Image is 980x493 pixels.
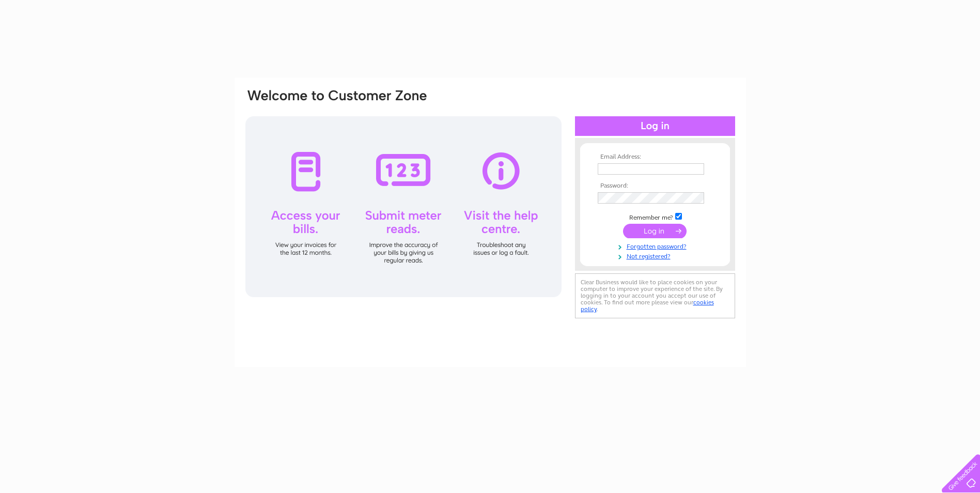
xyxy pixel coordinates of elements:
[595,153,715,161] th: Email Address:
[623,224,687,238] input: Submit
[598,251,715,260] a: Not registered?
[575,273,735,318] div: Clear Business would like to place cookies on your computer to improve your experience of the sit...
[595,211,715,222] td: Remember me?
[598,241,715,251] a: Forgotten password?
[595,182,715,190] th: Password:
[581,299,714,313] a: cookies policy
